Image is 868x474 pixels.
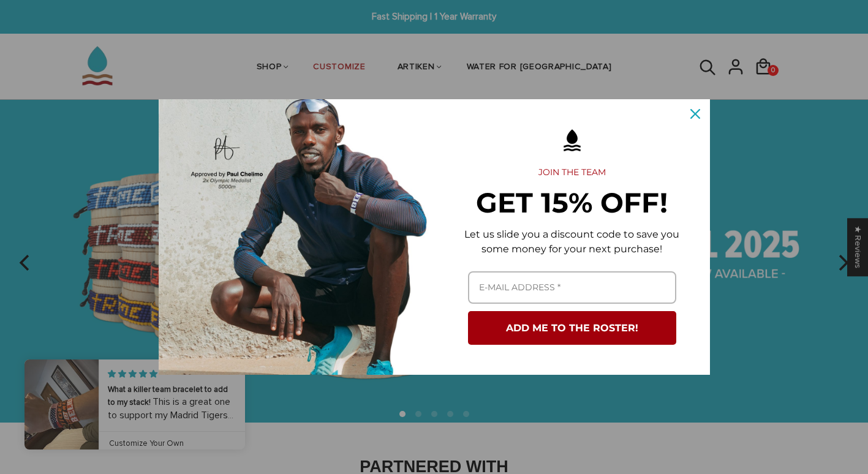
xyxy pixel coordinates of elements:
p: Let us slide you a discount code to save you some money for your next purchase! [454,227,690,257]
button: Close [681,99,710,129]
h2: JOIN THE TEAM [454,167,690,178]
button: ADD ME TO THE ROSTER! [468,311,676,345]
svg: close icon [690,109,700,119]
strong: GET 15% OFF! [476,186,668,219]
input: Email field [468,271,676,304]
